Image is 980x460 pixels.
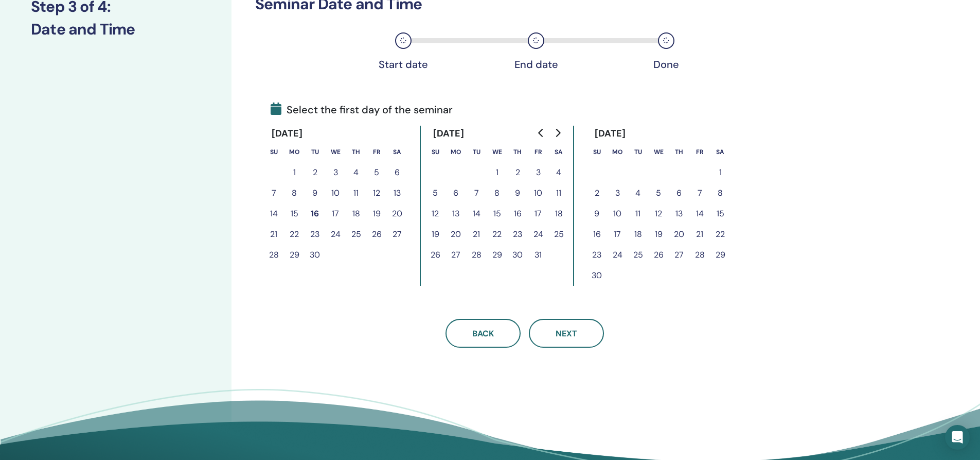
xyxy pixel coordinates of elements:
[387,162,407,183] button: 6
[586,245,607,265] button: 23
[284,162,305,183] button: 1
[710,203,730,224] button: 15
[628,142,648,162] th: Tuesday
[487,203,507,224] button: 15
[284,245,305,265] button: 29
[325,224,346,245] button: 24
[586,203,607,224] button: 9
[710,224,730,245] button: 22
[346,142,366,162] th: Thursday
[305,203,325,224] button: 16
[528,245,548,265] button: 31
[425,126,473,142] div: [DATE]
[628,224,648,245] button: 18
[366,142,387,162] th: Friday
[945,425,970,450] div: Open Intercom Messenger
[507,245,528,265] button: 30
[346,162,366,183] button: 4
[466,183,487,203] button: 7
[346,224,366,245] button: 25
[284,183,305,203] button: 8
[628,203,648,224] button: 11
[586,126,634,142] div: [DATE]
[556,328,577,339] span: Next
[528,162,548,183] button: 3
[472,328,494,339] span: Back
[487,224,507,245] button: 22
[284,224,305,245] button: 22
[466,245,487,265] button: 28
[387,203,407,224] button: 20
[325,183,346,203] button: 10
[446,142,466,162] th: Monday
[607,245,628,265] button: 24
[548,203,569,224] button: 18
[586,183,607,203] button: 2
[528,224,548,245] button: 24
[549,123,566,143] button: Go to next month
[648,224,669,245] button: 19
[510,58,562,71] div: End date
[507,183,528,203] button: 9
[305,183,325,203] button: 9
[507,203,528,224] button: 16
[325,142,346,162] th: Wednesday
[425,245,446,265] button: 26
[366,203,387,224] button: 19
[689,183,710,203] button: 7
[346,183,366,203] button: 11
[689,245,710,265] button: 28
[487,162,507,183] button: 1
[487,245,507,265] button: 29
[346,203,366,224] button: 18
[548,224,569,245] button: 25
[263,203,284,224] button: 14
[305,224,325,245] button: 23
[528,183,548,203] button: 10
[669,203,689,224] button: 13
[446,224,466,245] button: 20
[263,245,284,265] button: 28
[387,142,407,162] th: Saturday
[669,224,689,245] button: 20
[586,224,607,245] button: 16
[487,142,507,162] th: Wednesday
[648,183,669,203] button: 5
[507,142,528,162] th: Thursday
[710,142,730,162] th: Saturday
[507,162,528,183] button: 2
[466,203,487,224] button: 14
[263,126,311,142] div: [DATE]
[548,183,569,203] button: 11
[466,224,487,245] button: 21
[507,224,528,245] button: 23
[263,142,284,162] th: Sunday
[425,224,446,245] button: 19
[710,245,730,265] button: 29
[31,20,201,39] h3: Date and Time
[648,203,669,224] button: 12
[305,142,325,162] th: Tuesday
[548,142,569,162] th: Saturday
[466,142,487,162] th: Tuesday
[648,245,669,265] button: 26
[607,203,628,224] button: 10
[446,183,466,203] button: 6
[669,245,689,265] button: 27
[528,142,548,162] th: Friday
[710,183,730,203] button: 8
[640,58,692,71] div: Done
[263,224,284,245] button: 21
[387,183,407,203] button: 13
[284,203,305,224] button: 15
[669,183,689,203] button: 6
[305,162,325,183] button: 2
[378,58,429,71] div: Start date
[325,162,346,183] button: 3
[533,123,549,143] button: Go to previous month
[263,183,284,203] button: 7
[366,162,387,183] button: 5
[446,203,466,224] button: 13
[446,245,466,265] button: 27
[628,245,648,265] button: 25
